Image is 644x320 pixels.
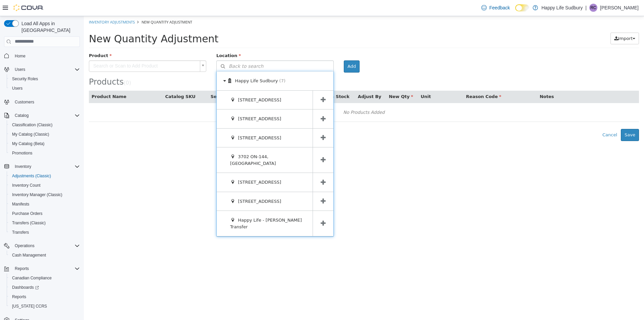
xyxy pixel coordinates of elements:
span: Location [132,37,157,42]
span: Users [12,65,80,74]
button: Manifests [7,199,83,209]
p: Happy Life Sudbury [541,4,583,12]
a: Feedback [479,1,513,14]
button: Add [260,44,276,56]
div: No Products Added [9,91,551,101]
button: Security Roles [7,74,83,84]
span: My Catalog (Classic) [12,132,49,137]
button: Operations [1,241,83,250]
span: [US_STATE] CCRS [12,304,47,309]
span: New Quantity Adjustment [5,17,135,29]
span: Search or Scan to Add Product [5,45,113,55]
button: Transfers [7,228,83,237]
span: [STREET_ADDRESS] [154,164,197,169]
span: My Catalog (Classic) [9,130,80,138]
a: Customers [12,98,37,106]
a: Dashboards [9,283,42,291]
button: Serial / Package Number [127,77,189,84]
span: Canadian Compliance [9,274,80,282]
p: [PERSON_NAME] [600,4,639,12]
button: Product Name [8,77,44,84]
span: New Qty [305,78,329,83]
button: Inventory [12,163,34,171]
span: Users [12,86,22,91]
a: Manifests [9,200,32,208]
button: Canadian Compliance [7,273,83,283]
span: Inventory [12,163,80,171]
button: Cash Management [7,250,83,260]
span: Classification (Classic) [9,121,80,129]
span: Adjustments (Classic) [9,172,80,180]
button: Transfers (Classic) [7,218,83,228]
span: Home [15,53,25,59]
span: Import [534,20,549,25]
span: Operations [12,242,80,250]
span: Catalog [12,111,80,120]
a: Inventory Adjustments [5,3,51,8]
a: Inventory Count [9,181,43,189]
button: Reports [7,292,83,302]
a: Reports [9,293,29,301]
span: Reports [12,265,80,273]
span: 3702 ON-144, [GEOGRAPHIC_DATA] [146,138,192,150]
span: Cash Management [12,253,46,258]
span: Security Roles [9,75,80,83]
span: Reports [9,293,80,301]
span: My Catalog (Beta) [9,140,80,148]
a: Security Roles [9,75,41,83]
span: Reason Code [382,78,417,83]
a: Search or Scan to Add Product [5,44,122,56]
span: Dark Mode [515,11,516,12]
span: Dashboards [12,285,39,290]
button: Promotions [7,148,83,158]
button: Adjustments (Classic) [7,171,83,181]
a: My Catalog (Beta) [9,140,47,148]
button: Users [1,65,83,74]
span: Transfers [12,230,29,235]
span: Operations [15,243,35,248]
span: Promotions [12,150,33,156]
span: Product [5,37,28,42]
span: Inventory Count [12,183,41,188]
button: Reports [12,265,32,273]
span: Reports [12,294,26,300]
span: Canadian Compliance [12,275,52,281]
input: Dark Mode [515,4,529,11]
span: Feedback [489,4,510,11]
span: [STREET_ADDRESS] [154,183,197,188]
a: Transfers (Classic) [9,219,48,227]
button: Notes [456,77,471,84]
img: Cova [13,4,44,11]
span: Inventory Manager (Classic) [12,192,62,197]
button: My Catalog (Classic) [7,130,83,139]
span: Happy Life Sudbury [151,62,194,67]
button: Users [12,65,28,74]
button: Back to search [132,44,250,56]
button: [US_STATE] CCRS [7,302,83,311]
span: Transfers (Classic) [12,220,46,226]
a: Canadian Compliance [9,274,54,282]
a: Home [12,52,28,60]
span: Adjustments (Classic) [12,173,51,179]
span: Users [9,84,80,92]
span: 0 [42,64,45,70]
button: Customers [1,97,83,107]
button: Import [527,16,555,29]
span: Promotions [9,149,80,157]
span: Happy Life - [PERSON_NAME] Transfer [146,201,218,213]
button: Inventory Count [7,181,83,190]
span: RC [590,4,596,12]
span: Back to search [133,47,179,54]
span: Dashboards [9,283,80,291]
span: Customers [15,99,34,105]
small: ( ) [40,64,47,70]
a: Adjustments (Classic) [9,172,54,180]
button: My Catalog (Beta) [7,139,83,148]
button: Reports [1,264,83,273]
span: Transfers (Classic) [9,219,80,227]
span: Purchase Orders [12,211,43,216]
button: Home [1,51,83,61]
button: Classification (Classic) [7,120,83,130]
span: Security Roles [12,76,38,82]
button: Catalog [1,111,83,120]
